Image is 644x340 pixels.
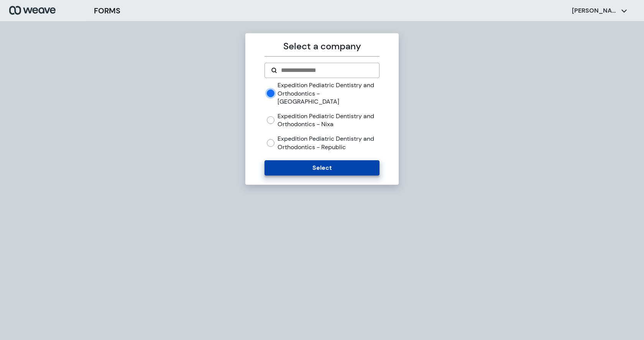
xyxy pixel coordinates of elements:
[278,81,379,106] label: Expedition Pediatric Dentistry and Orthodontics - [GEOGRAPHIC_DATA]
[264,160,379,176] button: Select
[94,5,120,16] h3: FORMS
[264,39,379,53] p: Select a company
[278,112,379,129] label: Expedition Pediatric Dentistry and Orthodontics - Nixa
[280,66,373,75] input: Search
[572,7,618,15] p: [PERSON_NAME]
[278,135,379,151] label: Expedition Pediatric Dentistry and Orthodontics - Republic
